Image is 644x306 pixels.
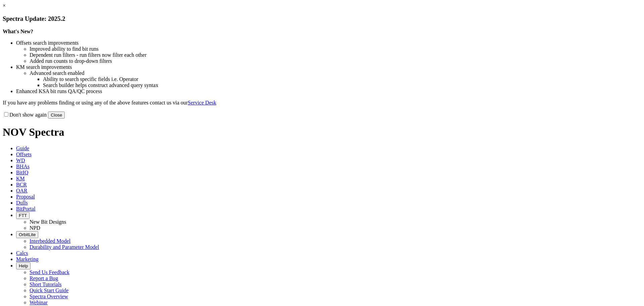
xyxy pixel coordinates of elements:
[30,70,641,76] li: Advanced search enabled
[19,213,27,218] span: FTT
[3,3,6,8] a: ×
[19,232,36,237] span: OrbitLite
[43,82,641,88] li: Search builder helps construct advanced query syntax
[30,58,641,64] li: Added run counts to drop-down filters
[30,294,68,299] a: Spectra Overview
[3,15,641,23] h3: Spectra Update: 2025.2
[30,52,641,58] li: Dependent run filters - run filters now filter each other
[16,145,29,151] span: Guide
[16,188,28,193] span: OAR
[16,164,30,169] span: BHAs
[4,112,8,117] input: Don't show again
[30,238,70,244] a: Interbedded Model
[16,176,25,181] span: KM
[16,256,39,262] span: Marketing
[16,170,28,175] span: BitIQ
[3,100,641,106] p: If you have any problems finding or using any of the above features contact us via our
[3,126,641,138] h1: NOV Spectra
[3,29,33,34] strong: What's New?
[16,194,35,200] span: Proposal
[43,76,641,82] li: Ability to search specific fields i.e. Operator
[3,112,47,118] label: Don't show again
[30,288,68,293] a: Quick Start Guide
[16,64,641,70] li: KM search improvements
[30,281,62,287] a: Short Tutorials
[16,200,28,206] span: Dulls
[30,269,69,275] a: Send Us Feedback
[30,300,48,305] a: Webinar
[30,219,66,225] a: New Bit Designs
[16,40,641,46] li: Offsets search improvements
[188,100,216,105] a: Service Desk
[16,250,28,256] span: Calcs
[30,244,99,250] a: Durability and Parameter Model
[19,263,28,268] span: Help
[30,225,40,231] a: NPD
[30,275,58,281] a: Report a Bug
[16,206,36,212] span: BitPortal
[16,151,32,157] span: Offsets
[16,158,25,163] span: WD
[16,88,641,94] li: Enhanced KSA bit runs QA/QC process
[16,182,27,187] span: BCR
[30,46,641,52] li: Improved ability to find bit runs
[48,112,65,119] button: Close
